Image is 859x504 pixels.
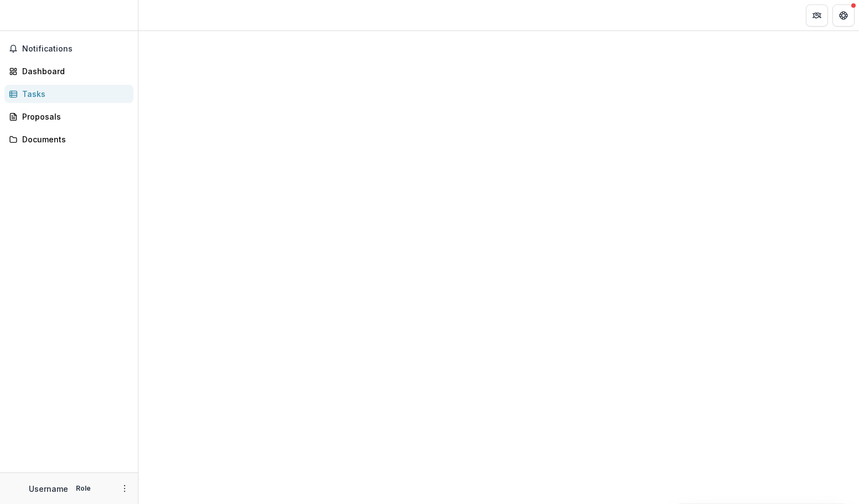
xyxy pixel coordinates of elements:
[29,483,68,495] p: Username
[22,133,125,145] div: Documents
[73,484,94,493] p: Role
[22,44,129,54] span: Notifications
[22,65,125,77] div: Dashboard
[22,111,125,122] div: Proposals
[832,4,855,27] button: Get Help
[4,62,133,80] a: Dashboard
[4,85,133,103] a: Tasks
[4,40,133,58] button: Notifications
[118,482,131,495] button: More
[22,88,125,100] div: Tasks
[4,107,133,126] a: Proposals
[806,4,828,27] button: Partners
[4,130,133,148] a: Documents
